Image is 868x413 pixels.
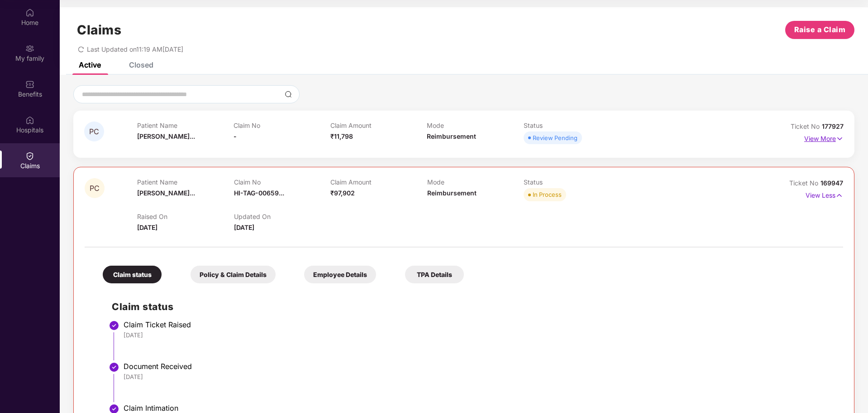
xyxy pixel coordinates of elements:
span: [PERSON_NAME]... [137,189,195,197]
p: Patient Name [137,178,234,186]
span: ₹97,902 [330,189,355,197]
div: Active [79,60,101,69]
img: svg+xml;base64,PHN2ZyBpZD0iU3RlcC1Eb25lLTMyeDMyIiB4bWxucz0iaHR0cDovL3d3dy53My5vcmcvMjAwMC9zdmciIH... [109,362,119,373]
img: svg+xml;base64,PHN2ZyBpZD0iSG9zcGl0YWxzIiB4bWxucz0iaHR0cDovL3d3dy53My5vcmcvMjAwMC9zdmciIHdpZHRoPS... [25,116,34,125]
div: Claim Intimation [124,403,834,413]
img: svg+xml;base64,PHN2ZyB4bWxucz0iaHR0cDovL3d3dy53My5vcmcvMjAwMC9zdmciIHdpZHRoPSIxNyIgaGVpZ2h0PSIxNy... [835,190,843,200]
span: PC [90,185,100,192]
span: [DATE] [234,224,254,231]
span: Last Updated on 11:19 AM[DATE] [87,45,183,53]
span: 177927 [822,122,844,130]
p: View More [804,131,844,144]
p: Claim Amount [330,121,427,129]
img: svg+xml;base64,PHN2ZyBpZD0iSG9tZSIgeG1sbnM9Imh0dHA6Ly93d3cudzMub3JnLzIwMDAvc3ZnIiB3aWR0aD0iMjAiIG... [25,8,34,17]
p: Status [524,178,620,186]
div: Claim Ticket Raised [124,320,834,329]
img: svg+xml;base64,PHN2ZyBpZD0iU3RlcC1Eb25lLTMyeDMyIiB4bWxucz0iaHR0cDovL3d3dy53My5vcmcvMjAwMC9zdmciIH... [109,320,119,331]
span: [DATE] [137,224,157,231]
h2: Claim status [112,299,834,314]
div: Review Pending [533,133,577,142]
p: Patient Name [137,121,234,129]
span: Ticket No [791,122,822,130]
span: redo [78,45,84,53]
span: ₹11,798 [330,132,353,140]
p: Updated On [234,213,330,220]
div: Closed [129,60,153,69]
span: HI-TAG-00659... [234,189,284,197]
p: Raised On [137,213,234,220]
span: Reimbursement [427,189,477,197]
div: [DATE] [124,373,834,381]
div: Employee Details [304,266,376,283]
img: svg+xml;base64,PHN2ZyBpZD0iQ2xhaW0iIHhtbG5zPSJodHRwOi8vd3d3LnczLm9yZy8yMDAwL3N2ZyIgd2lkdGg9IjIwIi... [25,151,34,160]
button: Raise a Claim [785,21,854,39]
h1: Claims [77,22,121,38]
div: TPA Details [405,266,464,283]
p: Claim No [234,178,330,186]
p: Claim No [234,121,330,129]
div: [DATE] [124,331,834,339]
span: 169947 [820,179,843,187]
p: Status [524,121,620,129]
span: Ticket No [789,179,820,187]
span: - [234,132,237,140]
img: svg+xml;base64,PHN2ZyB4bWxucz0iaHR0cDovL3d3dy53My5vcmcvMjAwMC9zdmciIHdpZHRoPSIxNyIgaGVpZ2h0PSIxNy... [836,134,844,144]
span: [PERSON_NAME]... [137,132,195,140]
div: Policy & Claim Details [191,266,276,283]
span: PC [89,128,99,136]
img: svg+xml;base64,PHN2ZyB3aWR0aD0iMjAiIGhlaWdodD0iMjAiIHZpZXdCb3g9IjAgMCAyMCAyMCIgZmlsbD0ibm9uZSIgeG... [25,44,34,53]
p: View Less [806,188,843,200]
span: Reimbursement [427,132,476,140]
div: Document Received [124,362,834,371]
span: Raise a Claim [794,24,846,35]
div: Claim status [103,266,162,283]
p: Claim Amount [330,178,427,186]
p: Mode [427,121,524,129]
img: svg+xml;base64,PHN2ZyBpZD0iU2VhcmNoLTMyeDMyIiB4bWxucz0iaHR0cDovL3d3dy53My5vcmcvMjAwMC9zdmciIHdpZH... [285,91,292,98]
img: svg+xml;base64,PHN2ZyBpZD0iQmVuZWZpdHMiIHhtbG5zPSJodHRwOi8vd3d3LnczLm9yZy8yMDAwL3N2ZyIgd2lkdGg9Ij... [25,80,34,89]
p: Mode [427,178,524,186]
div: In Process [533,190,562,199]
